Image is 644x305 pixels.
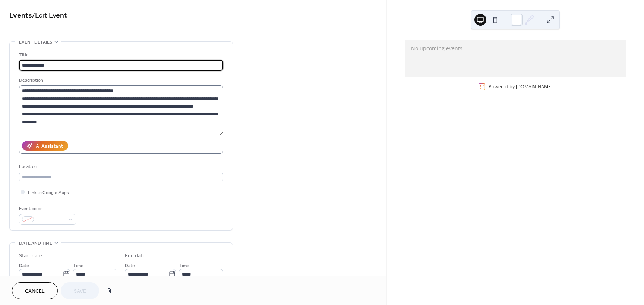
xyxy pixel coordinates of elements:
[36,143,63,150] div: AI Assistant
[19,76,222,84] div: Description
[22,141,68,151] button: AI Assistant
[19,262,29,270] span: Date
[73,262,83,270] span: Time
[411,44,620,52] div: No upcoming events
[19,252,42,260] div: Start date
[28,189,69,197] span: Link to Google Maps
[179,262,189,270] span: Time
[9,8,32,23] a: Events
[125,252,146,260] div: End date
[32,8,67,23] span: / Edit Event
[19,51,222,59] div: Title
[19,205,75,213] div: Event color
[19,163,222,171] div: Location
[12,282,58,299] button: Cancel
[125,262,135,270] span: Date
[25,287,45,295] span: Cancel
[516,83,552,90] a: [DOMAIN_NAME]
[489,83,552,90] div: Powered by
[19,239,52,247] span: Date and time
[19,38,52,46] span: Event details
